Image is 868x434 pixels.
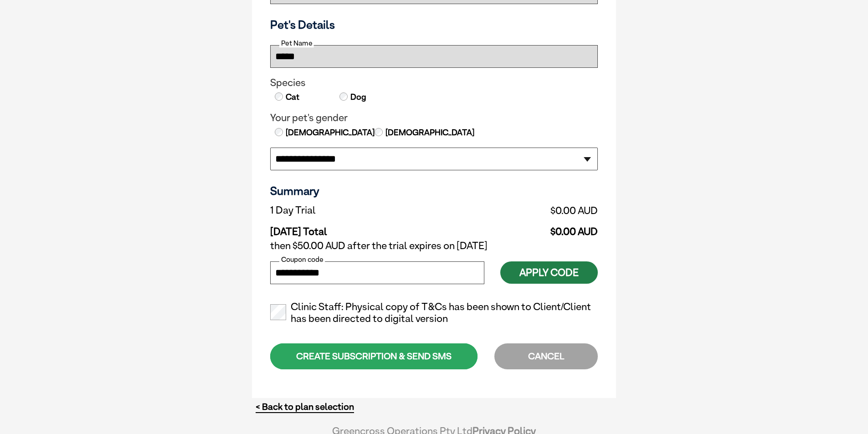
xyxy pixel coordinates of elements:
legend: Species [270,77,598,89]
td: $0.00 AUD [448,219,598,238]
td: $0.00 AUD [448,202,598,219]
button: Apply Code [500,261,598,284]
div: CREATE SUBSCRIPTION & SEND SMS [270,343,478,369]
h3: Pet's Details [267,18,601,31]
div: CANCEL [494,343,598,369]
a: < Back to plan selection [256,401,354,413]
td: [DATE] Total [270,219,448,238]
td: then $50.00 AUD after the trial expires on [DATE] [270,238,598,254]
label: Clinic Staff: Physical copy of T&Cs has been shown to Client/Client has been directed to digital ... [270,301,598,325]
h3: Summary [270,184,598,198]
legend: Your pet's gender [270,112,598,124]
input: Clinic Staff: Physical copy of T&Cs has been shown to Client/Client has been directed to digital ... [270,304,286,320]
label: Coupon code [279,255,325,264]
td: 1 Day Trial [270,202,448,219]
